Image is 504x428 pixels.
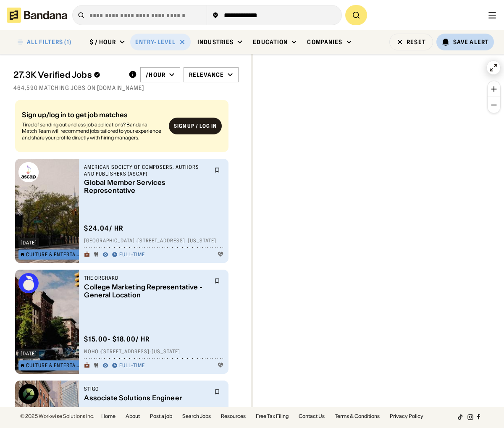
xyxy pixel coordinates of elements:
[307,38,342,46] div: Companies
[21,240,37,245] div: [DATE]
[84,386,209,392] div: Stigg
[253,38,288,46] div: Education
[18,273,39,293] img: The Orchard logo
[453,38,489,46] div: Save Alert
[84,283,209,299] div: College Marketing Representative - General Location
[7,8,67,23] img: Bandana logotype
[174,123,217,130] div: Sign up / Log in
[256,414,289,419] a: Free Tax Filing
[119,362,145,369] div: Full-time
[150,414,172,419] a: Post a job
[22,111,162,118] div: Sign up/log in to get job matches
[27,39,71,45] div: ALL FILTERS (1)
[101,414,115,419] a: Home
[21,351,37,356] div: [DATE]
[146,71,165,79] div: /hour
[13,70,122,80] div: 27.3K Verified Jobs
[407,39,426,45] div: Reset
[189,71,224,79] div: Relevance
[84,349,223,355] div: NoHo · [STREET_ADDRESS] · [US_STATE]
[84,179,209,195] div: Global Member Services Representative
[84,238,223,244] div: [GEOGRAPHIC_DATA] · [STREET_ADDRESS] · [US_STATE]
[18,162,39,182] img: American Society of Composers, Authors and Publishers (ASCAP) logo
[335,414,380,419] a: Terms & Conditions
[84,275,209,281] div: The Orchard
[299,414,325,419] a: Contact Us
[221,414,246,419] a: Resources
[90,38,116,46] div: $ / hour
[84,224,123,233] div: $ 24.04 / hr
[18,384,39,404] img: Stigg logo
[390,414,423,419] a: Privacy Policy
[13,84,239,92] div: 464,590 matching jobs on [DOMAIN_NAME]
[84,335,150,344] div: $ 15.00 - $18.00 / hr
[182,414,211,419] a: Search Jobs
[84,394,209,402] div: Associate Solutions Engineer
[135,38,176,46] div: Entry-Level
[126,414,140,419] a: About
[84,164,209,177] div: American Society of Composers, Authors and Publishers (ASCAP)
[13,97,239,408] div: grid
[26,252,80,257] div: Culture & Entertainment
[119,252,145,258] div: Full-time
[197,38,234,46] div: Industries
[22,121,162,141] div: Tired of sending out endless job applications? Bandana Match Team will recommend jobs tailored to...
[26,363,80,368] div: Culture & Entertainment
[20,414,94,419] div: © 2025 Workwise Solutions Inc.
